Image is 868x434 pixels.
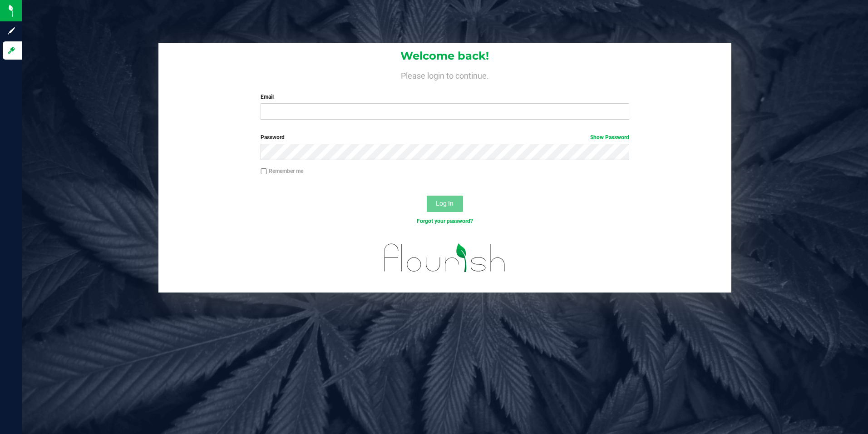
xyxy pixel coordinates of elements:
[7,26,16,35] inline-svg: Sign up
[417,218,473,224] a: Forgot your password?
[158,69,732,80] h4: Please login to continue.
[436,200,454,207] span: Log In
[7,46,16,55] inline-svg: Log in
[261,93,629,101] label: Email
[158,50,732,62] h1: Welcome back!
[261,134,285,141] span: Password
[261,168,267,175] input: Remember me
[590,134,629,141] a: Show Password
[373,235,517,281] img: flourish_logo.svg
[427,196,463,212] button: Log In
[261,167,303,175] label: Remember me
